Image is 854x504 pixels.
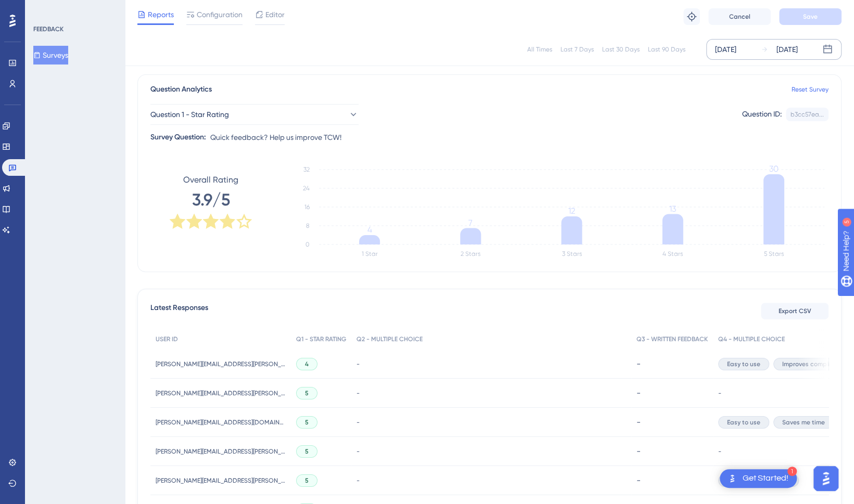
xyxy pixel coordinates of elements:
span: 4 [305,360,309,368]
span: [PERSON_NAME][EMAIL_ADDRESS][PERSON_NAME][DOMAIN_NAME] [156,360,286,368]
tspan: 32 [303,166,310,173]
span: Editor [265,8,285,21]
div: Survey Question: [150,131,206,144]
div: - [636,446,708,456]
div: Last 7 Days [560,45,594,54]
span: Improves compliance [782,360,845,368]
div: - [636,359,708,369]
span: 5 [305,447,309,456]
span: Q2 - MULTIPLE CHOICE [356,335,423,343]
tspan: 0 [305,241,310,248]
span: - [356,447,360,456]
span: Latest Responses [150,302,208,320]
span: Quick feedback? Help us improve TCW! [210,131,341,144]
div: All Times [527,45,552,54]
div: FEEDBACK [33,25,63,33]
div: - [636,475,708,485]
div: [DATE] [776,43,798,56]
div: [DATE] [715,43,736,56]
tspan: 4 [367,225,372,235]
iframe: UserGuiding AI Assistant Launcher [810,463,842,494]
button: Surveys [33,46,68,64]
span: [PERSON_NAME][EMAIL_ADDRESS][DOMAIN_NAME] [156,418,286,427]
span: Reports [148,8,174,21]
tspan: 30 [769,164,779,174]
span: Q4 - MULTIPLE CHOICE [718,335,785,343]
span: Export CSV [779,307,811,315]
span: USER ID [156,335,178,343]
div: 5 [72,5,75,14]
span: [PERSON_NAME][EMAIL_ADDRESS][PERSON_NAME][DOMAIN_NAME] [156,389,286,397]
div: - [636,388,708,398]
tspan: 12 [568,206,575,216]
span: [PERSON_NAME][EMAIL_ADDRESS][PERSON_NAME][DOMAIN_NAME] [156,447,286,456]
text: 1 Star [362,250,378,257]
span: 3.9/5 [192,188,230,211]
span: 5 [305,389,309,397]
div: Last 30 Days [602,45,640,54]
tspan: 8 [306,222,310,229]
div: Open Get Started! checklist, remaining modules: 1 [720,469,797,488]
tspan: 7 [468,218,473,228]
tspan: 16 [304,203,310,211]
button: Cancel [708,8,771,25]
div: Last 90 Days [648,45,685,54]
span: - [718,447,721,456]
span: Save [803,12,818,21]
div: Question ID: [742,108,782,121]
text: 5 Stars [764,250,784,257]
span: - [356,418,360,427]
button: Export CSV [761,303,828,319]
span: - [356,476,360,485]
div: - [636,417,708,427]
tspan: 24 [303,185,310,192]
div: 1 [787,467,797,476]
button: Save [779,8,842,25]
span: Need Help? [24,3,65,15]
button: Question 1 - Star Rating [150,104,359,125]
div: b3cc57ea... [791,110,824,119]
span: Q3 - WRITTEN FEEDBACK [636,335,708,343]
span: Cancel [729,12,750,21]
text: 2 Stars [461,250,480,257]
span: Easy to use [727,418,760,427]
span: 5 [305,418,309,427]
span: Question Analytics [150,83,212,96]
a: Reset Survey [792,85,828,94]
span: 5 [305,476,309,485]
text: 3 Stars [562,250,582,257]
span: Overall Rating [183,174,238,186]
span: - [356,360,360,368]
span: Saves me time [782,418,825,427]
div: Get Started! [743,473,788,484]
span: - [718,389,721,397]
img: launcher-image-alternative-text [726,472,738,485]
span: Configuration [197,8,243,21]
tspan: 13 [669,204,676,214]
span: Question 1 - Star Rating [150,108,229,121]
span: [PERSON_NAME][EMAIL_ADDRESS][PERSON_NAME][DOMAIN_NAME] [156,476,286,485]
span: Q1 - STAR RATING [296,335,346,343]
span: Easy to use [727,360,760,368]
text: 4 Stars [662,250,683,257]
span: - [356,389,360,397]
